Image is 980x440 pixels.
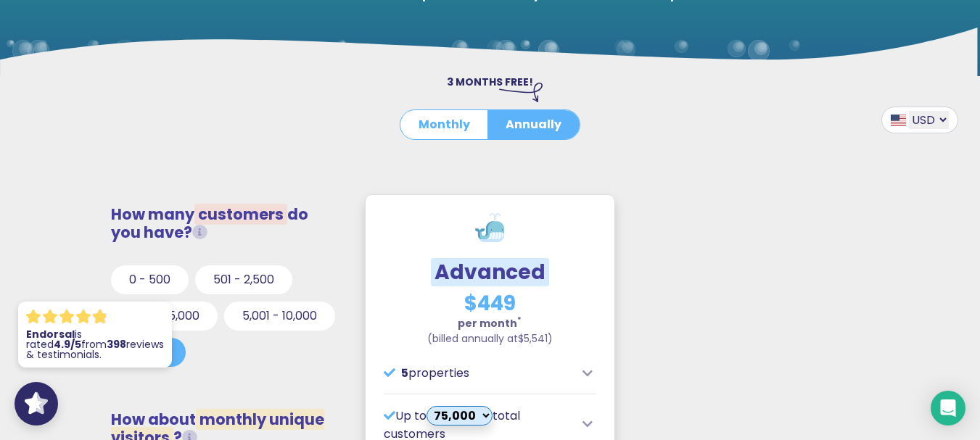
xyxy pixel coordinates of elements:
span: $5,541 [518,331,548,346]
img: arrow-right-down.svg [499,83,543,101]
p: properties [384,365,575,382]
span: $449 [464,289,516,317]
strong: per month [458,316,522,331]
i: Total customers from whom you request testimonials/reviews. [192,225,207,240]
span: (billed annually at ) [427,331,553,346]
div: Open Intercom Messenger [931,391,965,426]
button: 501 - 2,500 [195,265,292,294]
button: Annually [487,110,580,139]
button: Monthly [400,110,488,139]
span: customers [194,204,287,225]
strong: 4.9/5 [54,337,81,352]
strong: Endorsal [26,327,75,341]
button: 0 - 500 [111,265,189,294]
p: is rated from reviews & testimonials. [26,329,164,360]
strong: 398 [107,337,126,352]
h3: How many do you have? [111,205,339,241]
span: 3 MONTHS FREE! [447,75,533,89]
span: Advanced [431,258,549,286]
img: whale.svg [475,213,504,242]
span: 5 [401,365,408,381]
button: 5,001 - 10,000 [224,302,335,331]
